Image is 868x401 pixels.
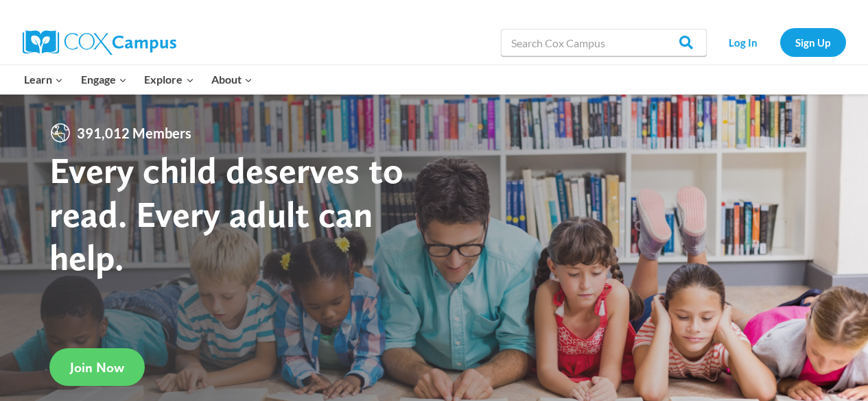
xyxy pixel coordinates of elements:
span: Engage [81,71,127,88]
strong: Every child deserves to read. Every adult can help. [49,148,403,279]
span: About [211,71,253,88]
span: Explore [144,71,193,88]
input: Search Cox Campus [501,29,707,56]
span: 391,012 Members [71,122,197,144]
span: Learn [24,71,63,88]
a: Sign Up [780,28,846,56]
nav: Primary Navigation [16,65,261,94]
nav: Secondary Navigation [714,28,846,56]
img: Cox Campus [23,30,176,55]
a: Join Now [49,348,145,386]
a: Log In [714,28,773,56]
span: Join Now [70,359,124,376]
